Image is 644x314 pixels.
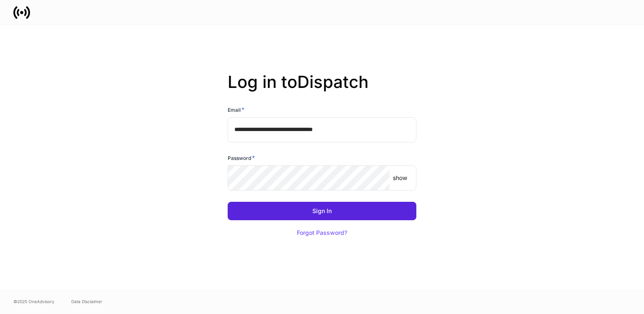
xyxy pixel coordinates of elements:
p: show [393,174,407,182]
div: Sign In [312,208,332,214]
div: Forgot Password? [297,230,347,236]
h2: Log in to Dispatch [228,72,416,106]
h6: Email [228,106,244,114]
h6: Password [228,154,255,162]
button: Sign In [228,202,416,220]
span: © 2025 OneAdvisory [13,298,55,305]
a: Data Disclaimer [71,298,102,305]
button: Forgot Password? [286,224,358,242]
